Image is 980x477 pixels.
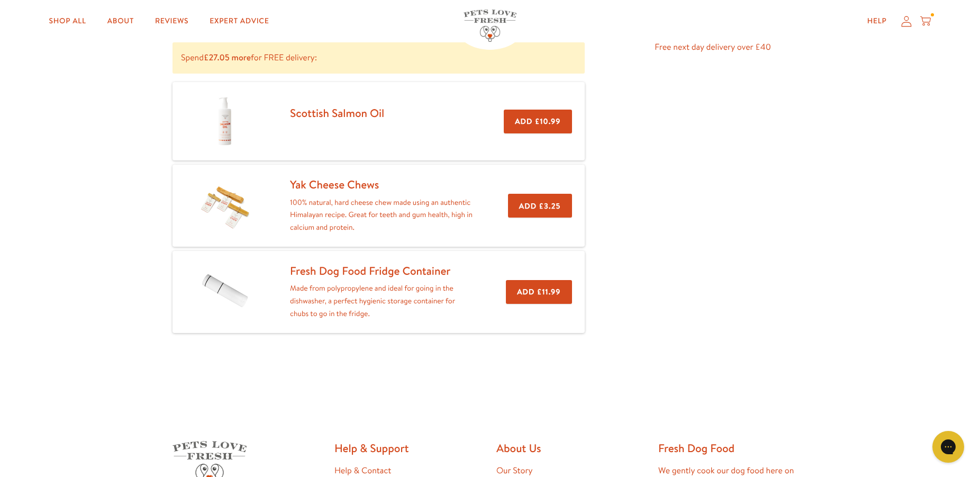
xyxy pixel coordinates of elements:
[506,280,571,304] button: Add £11.99
[290,196,474,234] p: 100% natural, hard cheese chew made using an authentic Himalayan recipe. Great for teeth and gum ...
[464,10,516,42] img: Pets Love Fresh
[496,465,533,476] a: Our Story
[173,42,585,74] p: Spend for FREE delivery:
[334,441,484,455] h2: Help & Support
[198,95,251,148] img: Scottish Salmon Oil
[198,179,251,232] img: Yak Cheese Chews
[290,263,450,278] a: Fresh Dog Food Fridge Container
[198,266,251,317] img: Fresh Dog Food Fridge Container
[147,11,197,32] a: Reviews
[201,11,277,32] a: Expert Advice
[290,177,379,192] a: Yak Cheese Chews
[99,11,142,32] a: About
[927,427,969,466] iframe: Gorgias live chat messenger
[290,105,384,121] a: Scottish Salmon Oil
[508,194,572,218] button: Add £3.25
[619,40,807,55] p: Free next day delivery over £40
[859,11,895,32] a: Help
[41,11,95,32] a: Shop All
[504,110,571,133] button: Add £10.99
[334,465,391,476] a: Help & Contact
[204,52,251,64] b: £27.05 more
[658,441,807,455] h2: Fresh Dog Food
[290,282,472,320] p: Made from polypropylene and ideal for going in the dishwasher, a perfect hygienic storage contain...
[496,441,646,455] h2: About Us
